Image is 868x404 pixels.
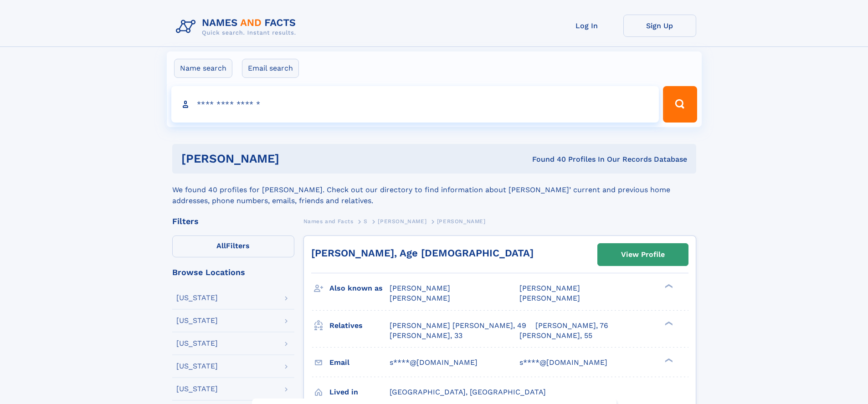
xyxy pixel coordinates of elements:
[390,321,526,331] a: [PERSON_NAME] [PERSON_NAME], 49
[176,363,218,370] div: [US_STATE]
[242,59,299,78] label: Email search
[598,244,688,266] a: View Profile
[390,294,450,302] span: [PERSON_NAME]
[406,154,687,164] div: Found 40 Profiles In Our Records Database
[172,268,294,276] div: Browse Locations
[663,320,673,326] div: ❯
[364,218,368,225] span: S
[663,283,673,289] div: ❯
[519,284,580,292] span: [PERSON_NAME]
[172,235,294,257] label: Filters
[329,318,390,333] h3: Relatives
[172,174,696,206] div: We found 40 profiles for [PERSON_NAME]. Check out our directory to find information about [PERSON...
[174,59,232,78] label: Name search
[171,86,659,123] input: search input
[364,215,368,227] a: S
[623,15,696,37] a: Sign Up
[176,294,218,302] div: [US_STATE]
[329,384,390,400] h3: Lived in
[390,331,462,341] a: [PERSON_NAME], 33
[176,385,218,393] div: [US_STATE]
[390,284,450,292] span: [PERSON_NAME]
[437,218,486,225] span: [PERSON_NAME]
[663,357,673,363] div: ❯
[378,218,426,225] span: [PERSON_NAME]
[519,294,580,302] span: [PERSON_NAME]
[550,15,623,37] a: Log In
[176,340,218,347] div: [US_STATE]
[172,15,303,39] img: Logo Names and Facts
[663,86,697,123] button: Search Button
[329,281,390,296] h3: Also known as
[519,331,592,341] a: [PERSON_NAME], 55
[176,317,218,324] div: [US_STATE]
[621,244,665,265] div: View Profile
[172,217,294,225] div: Filters
[303,215,354,227] a: Names and Facts
[216,241,226,250] span: All
[329,355,390,370] h3: Email
[390,388,546,396] span: [GEOGRAPHIC_DATA], [GEOGRAPHIC_DATA]
[378,215,426,227] a: [PERSON_NAME]
[311,247,534,259] a: [PERSON_NAME], Age [DEMOGRAPHIC_DATA]
[181,153,406,164] h1: [PERSON_NAME]
[535,321,608,331] a: [PERSON_NAME], 76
